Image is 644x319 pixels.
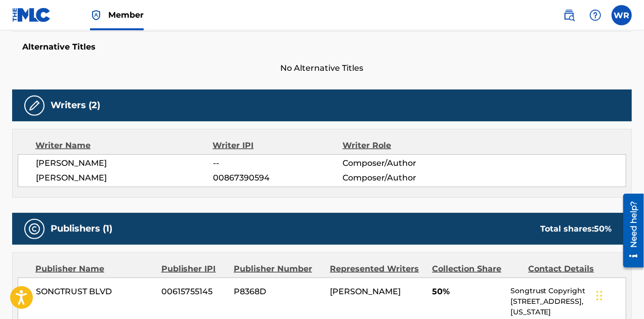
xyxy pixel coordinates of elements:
[36,157,213,169] span: [PERSON_NAME]
[510,296,626,307] p: [STREET_ADDRESS],
[234,286,322,298] span: P8368D
[563,9,575,21] img: search
[342,140,461,152] div: Writer Role
[589,9,602,21] img: help
[51,223,112,235] h5: Publishers (1)
[213,172,343,184] span: 00867390594
[35,140,212,152] div: Writer Name
[559,5,579,25] a: Public Search
[212,140,342,152] div: Writer IPI
[510,286,626,296] p: Songtrust Copyright
[528,263,617,275] div: Contact Details
[108,9,144,21] span: Member
[234,263,322,275] div: Publisher Number
[342,172,460,184] span: Composer/Author
[593,270,644,319] iframe: Chat Widget
[90,9,102,21] img: Top Rightsholder
[36,172,213,184] span: [PERSON_NAME]
[51,100,100,111] h5: Writers (2)
[36,286,154,298] span: SONGTRUST BLVD
[596,281,603,311] div: Drag
[585,5,606,25] div: Help
[432,286,503,298] span: 50%
[594,224,612,234] span: 50 %
[330,287,401,296] span: [PERSON_NAME]
[12,8,51,22] img: MLC Logo
[28,223,40,235] img: Publishers
[12,62,632,74] span: No Alternative Titles
[161,286,226,298] span: 00615755145
[161,263,226,275] div: Publisher IPI
[22,42,622,52] h5: Alternative Titles
[432,263,521,275] div: Collection Share
[213,157,343,169] span: --
[612,5,632,25] div: User Menu
[342,157,460,169] span: Composer/Author
[28,100,40,112] img: Writers
[540,223,612,235] div: Total shares:
[330,263,424,275] div: Represented Writers
[616,190,644,271] iframe: Resource Center
[35,263,154,275] div: Publisher Name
